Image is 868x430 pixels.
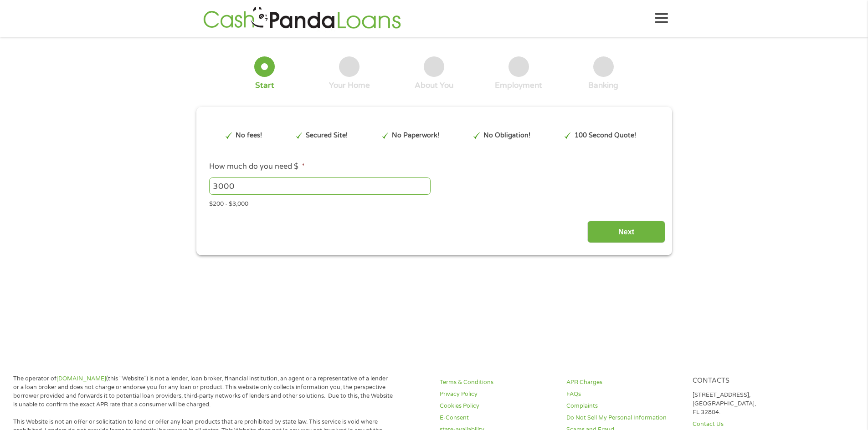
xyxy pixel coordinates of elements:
[306,131,348,141] p: Secured Site!
[575,131,636,141] p: 100 Second Quote!
[329,81,370,91] div: Your Home
[566,402,682,410] a: Complaints
[56,375,106,382] a: [DOMAIN_NAME]
[209,197,658,209] div: $200 - $3,000
[255,81,274,91] div: Start
[587,221,665,243] input: Next
[566,390,682,399] a: FAQs
[415,81,453,91] div: About You
[495,81,542,91] div: Employment
[588,81,618,91] div: Banking
[392,131,439,141] p: No Paperwork!
[693,377,808,385] h4: Contacts
[483,131,530,141] p: No Obligation!
[440,414,555,422] a: E-Consent
[440,402,555,410] a: Cookies Policy
[209,162,305,172] label: How much do you need $
[200,5,404,31] img: GetLoanNow Logo
[13,374,393,409] p: The operator of (this “Website”) is not a lender, loan broker, financial institution, an agent or...
[566,378,682,387] a: APR Charges
[566,414,682,422] a: Do Not Sell My Personal Information
[440,378,555,387] a: Terms & Conditions
[440,390,555,399] a: Privacy Policy
[236,131,262,141] p: No fees!
[693,391,808,417] p: [STREET_ADDRESS], [GEOGRAPHIC_DATA], FL 32804.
